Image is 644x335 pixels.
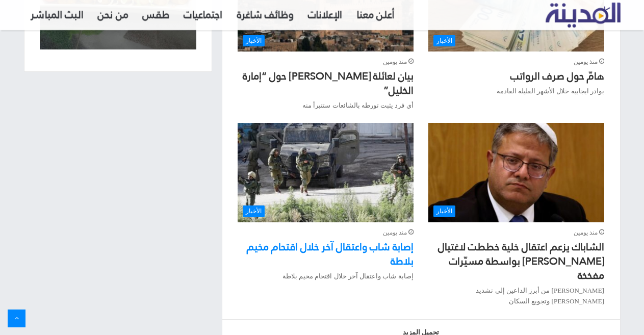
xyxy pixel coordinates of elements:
[574,227,604,238] span: منذ يومين
[510,66,604,86] a: هامّ حول صرف الرواتب
[243,205,265,217] span: الأخبار
[433,205,455,217] span: الأخبار
[433,35,455,46] span: الأخبار
[428,123,604,222] img: صورة الشاباك يزعم اعتقال خلية خططت لاغتيال بن غفير بواسطة مسيّرات مفخخة
[243,66,414,100] a: بيان لعائلة [PERSON_NAME] حول “إمارة الخليل”
[247,237,414,271] a: إصابة شاب واعتقال آخر خلال اقتحام مخيم بلاطة
[546,3,621,28] a: تلفزيون المدينة
[243,35,265,46] span: الأخبار
[574,57,604,67] span: منذ يومين
[438,237,604,285] a: الشاباك يزعم اعتقال خلية خططت لاغتيال [PERSON_NAME] بواسطة مسيّرات مفخخة
[238,271,413,281] p: إصابة شاب واعتقال آخر خلال اقتحام مخيم بلاطة
[238,123,413,222] a: إصابة شاب واعتقال آخر خلال اقتحام مخيم بلاطة
[383,57,414,67] span: منذ يومين
[546,3,621,28] img: تلفزيون المدينة
[428,86,604,96] p: بوادر ايجابية خلال الأشهر القليلة القادمة
[428,285,604,306] p: [PERSON_NAME] من أبرز الداعين إلى تشديد [PERSON_NAME] وتجويع السكان
[428,123,604,222] a: الشاباك يزعم اعتقال خلية خططت لاغتيال بن غفير بواسطة مسيّرات مفخخة
[238,100,413,111] p: أي فرد يثبت تورطه بالشائعات ستتبرأ منه
[238,123,413,222] img: صورة إصابة شاب واعتقال آخر خلال اقتحام مخيم بلاطة
[383,227,414,238] span: منذ يومين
